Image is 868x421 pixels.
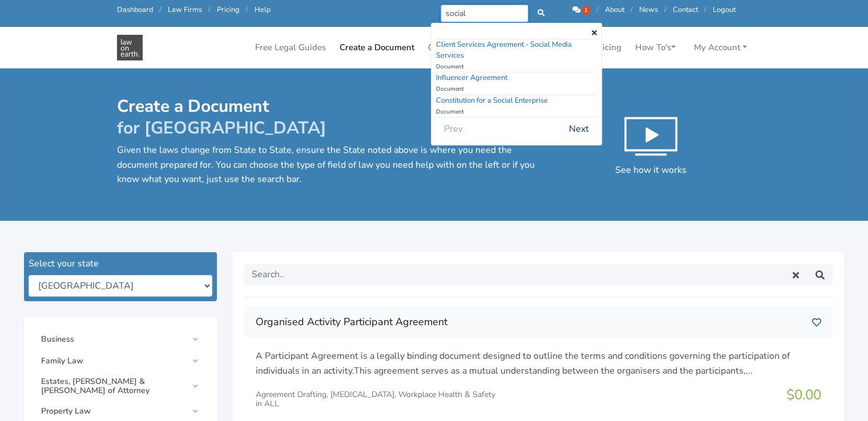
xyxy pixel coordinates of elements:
span: / [208,5,211,15]
small: Document [436,85,464,93]
a: Get Legal Advice [423,37,499,59]
a: Family Law [35,351,205,371]
span: Property Law [41,407,187,416]
a: How To's [631,37,680,59]
span: / [704,5,706,15]
a: Constitution for a Social Enterprise [436,95,548,106]
a: Help [255,5,271,15]
a: Dashboard [117,5,153,15]
span: See how it works [615,164,687,176]
img: Documents in [117,35,143,60]
h1: Create a Document [117,96,535,139]
small: Document [436,108,464,116]
a: Law Firms [168,5,202,15]
small: Document [436,63,464,71]
span: / [159,5,162,15]
span: Family Law [41,357,187,366]
a: Free Legal Guides [251,37,330,59]
input: Search [441,5,529,22]
a: Organised Activity Participant Agreement A Participant Agreement is a legally binding document de... [244,306,833,418]
a: Business [35,329,205,350]
a: Pricing [589,37,626,59]
a: Contact [673,5,698,15]
a: News [639,5,658,15]
span: Estates, [PERSON_NAME] & [PERSON_NAME] of Attorney [41,377,187,395]
button: See how it works [601,96,700,191]
span: / [246,5,248,15]
span: 1 [582,6,590,14]
a: Create a Document [335,37,419,59]
a: About [605,5,624,15]
a: My Account [689,37,752,59]
span: Business [41,335,187,344]
span: / [631,5,633,15]
span: for [GEOGRAPHIC_DATA] [117,116,326,140]
span: / [664,5,667,15]
a: Pricing [217,5,240,15]
a: 1 [572,5,592,15]
a: Client Services Agreement - Social Media Services [436,39,572,60]
p: Given the laws change from State to State, ensure the State noted above is where you need the doc... [117,143,535,187]
p: A Participant Agreement is a legally binding document designed to outline the terms and condition... [256,349,821,378]
h3: Organised Activity Participant Agreement [256,313,803,331]
a: Estates, [PERSON_NAME] & [PERSON_NAME] of Attorney [35,373,205,400]
span: $0.00 [786,386,821,404]
span: / [596,5,599,15]
div: Agreement Drafting, [MEDICAL_DATA], Workplace Health & Safety in ALL [256,390,495,408]
a: Logout [713,5,736,15]
div: Select your state [29,257,212,270]
button: Next [562,118,596,140]
a: Influencer Agreement [436,72,507,83]
input: Search.. [244,264,784,285]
